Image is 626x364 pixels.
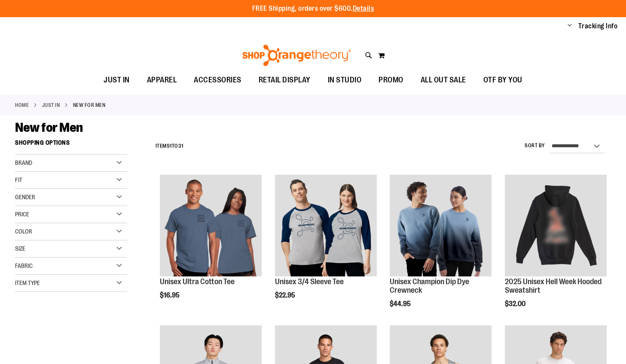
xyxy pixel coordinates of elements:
[271,170,381,321] div: product
[15,194,35,200] span: Gender
[160,175,262,276] img: Unisex Ultra Cotton Tee
[421,70,466,90] span: ALL OUT SALE
[505,175,607,276] img: 2025 Hell Week Hooded Sweatshirt
[578,21,618,31] a: Tracking Info
[390,175,492,276] img: Unisex Champion Dip Dye Crewneck
[353,5,374,12] a: Details
[104,70,130,90] span: JUST IN
[390,175,492,278] a: Unisex Champion Dip Dye Crewneck
[15,101,29,109] a: Home
[160,175,262,278] a: Unisex Ultra Cotton Tee
[259,70,311,90] span: RETAIL DISPLAY
[42,101,60,109] a: JUST IN
[275,175,377,276] img: Unisex 3/4 Sleeve Tee
[15,223,127,240] div: Color
[15,206,127,223] div: Price
[160,291,181,299] span: $16.95
[241,45,352,66] img: Shop Orangetheory
[15,275,127,292] div: Item Type
[15,279,40,286] span: Item Type
[15,159,32,166] span: Brand
[15,120,83,135] span: New for Men
[505,277,602,294] a: 2025 Unisex Hell Week Hooded Sweatshirt
[385,170,496,329] div: product
[156,170,266,321] div: product
[15,176,22,183] span: Fit
[156,140,183,153] h2: Items to
[170,143,172,149] span: 1
[15,135,127,155] strong: Shopping Options
[73,101,106,109] strong: New for Men
[15,189,127,206] div: Gender
[275,175,377,278] a: Unisex 3/4 Sleeve Tee
[390,277,469,294] a: Unisex Champion Dip Dye Crewneck
[15,240,127,258] div: Size
[275,277,344,286] a: Unisex 3/4 Sleeve Tee
[15,211,29,218] span: Price
[15,258,127,275] div: Fabric
[194,70,241,90] span: ACCESSORIES
[252,4,374,14] p: FREE Shipping, orders over $600.
[147,70,177,90] span: APPAREL
[160,277,235,286] a: Unisex Ultra Cotton Tee
[525,142,545,149] label: Sort By
[15,228,32,235] span: Color
[568,22,572,30] button: Account menu
[328,70,362,90] span: IN STUDIO
[15,262,33,269] span: Fabric
[483,70,522,90] span: OTF BY YOU
[178,143,183,149] span: 31
[379,70,403,90] span: PROMO
[275,291,296,299] span: $22.95
[505,300,527,308] span: $32.00
[501,170,611,329] div: product
[15,155,127,172] div: Brand
[15,172,127,189] div: Fit
[15,245,25,252] span: Size
[390,300,412,308] span: $44.95
[505,175,607,278] a: 2025 Hell Week Hooded Sweatshirt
